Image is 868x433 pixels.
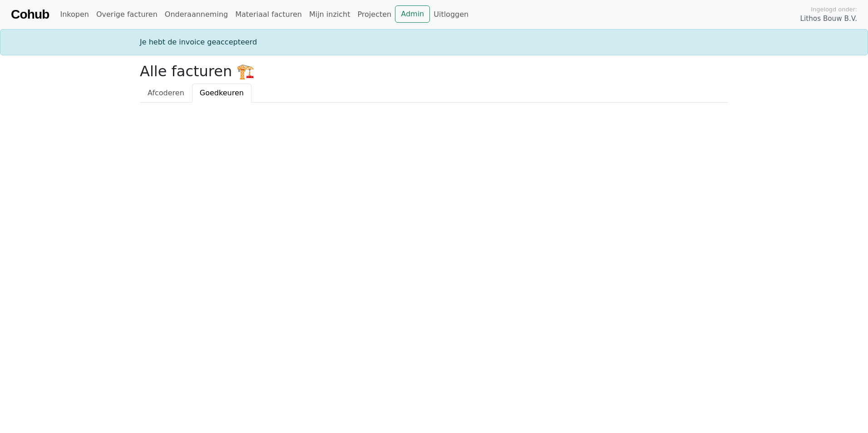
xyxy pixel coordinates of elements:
[93,5,161,24] a: Overige facturen
[140,63,728,80] h2: Alle facturen 🏗️
[56,5,92,24] a: Inkopen
[395,5,430,23] a: Admin
[800,14,857,24] span: Lithos Bouw B.V.
[430,5,472,24] a: Uitloggen
[811,5,857,14] span: Ingelogd onder:
[306,5,354,24] a: Mijn inzicht
[232,5,306,24] a: Materiaal facturen
[140,84,192,103] a: Afcoderen
[354,5,395,24] a: Projecten
[161,5,232,24] a: Onderaanneming
[134,37,734,48] div: Je hebt de invoice geaccepteerd
[192,84,252,103] a: Goedkeuren
[200,89,244,97] span: Goedkeuren
[11,4,49,25] a: Cohub
[148,89,184,97] span: Afcoderen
